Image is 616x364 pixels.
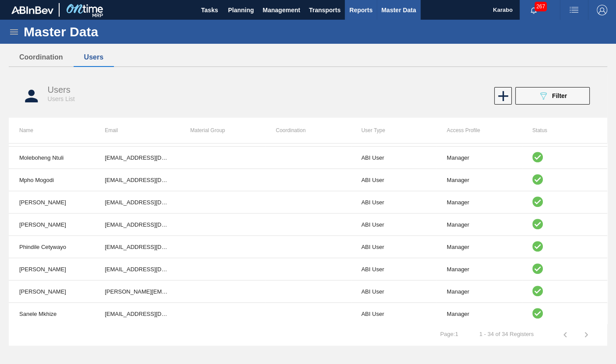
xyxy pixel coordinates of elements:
div: Active user [532,196,597,208]
td: [PERSON_NAME] [9,213,94,236]
td: [EMAIL_ADDRESS][DOMAIN_NAME] [94,303,180,325]
td: [PERSON_NAME] [9,280,94,303]
td: [EMAIL_ADDRESS][DOMAIN_NAME] [94,169,180,191]
div: Active user [532,286,597,297]
td: ABI User [351,191,436,213]
td: [PERSON_NAME] [9,191,94,213]
button: Users [74,48,114,66]
span: 267 [535,2,547,11]
td: ABI User [351,213,436,236]
td: [EMAIL_ADDRESS][DOMAIN_NAME] [94,191,180,213]
td: [EMAIL_ADDRESS][DOMAIN_NAME] [94,258,180,280]
div: Active user [532,241,597,253]
td: Mpho Mogodi [9,169,94,191]
td: [EMAIL_ADDRESS][DOMAIN_NAME] [94,236,180,258]
td: [PERSON_NAME] [9,258,94,280]
button: Coordination [9,48,74,66]
td: Manager [436,236,522,258]
td: ABI User [351,147,436,169]
span: Users List [48,95,75,102]
h1: Master Data [24,27,179,37]
td: Page : 1 [429,324,468,338]
span: Transports [309,5,340,15]
td: Phindile Cetywayo [9,236,94,258]
td: Manager [436,147,522,169]
div: Active user [532,308,597,320]
th: Status [522,118,607,143]
img: Logout [597,5,607,15]
td: [EMAIL_ADDRESS][DOMAIN_NAME] [94,147,180,169]
th: Access Profile [436,118,522,143]
span: Management [262,5,300,15]
th: Material Group [180,118,265,143]
th: Email [94,118,180,143]
span: Filter [552,92,567,99]
div: Active user [532,174,597,186]
button: Notifications [520,4,548,16]
td: ABI User [351,169,436,191]
span: Master Data [381,5,416,15]
th: Name [9,118,94,143]
td: Manager [436,258,522,280]
img: userActions [569,5,579,15]
th: User Type [351,118,436,143]
span: Reports [349,5,372,15]
td: ABI User [351,236,436,258]
div: Active user [532,219,597,231]
td: ABI User [351,258,436,280]
td: Manager [436,280,522,303]
td: Manager [436,303,522,325]
td: [PERSON_NAME][EMAIL_ADDRESS][PERSON_NAME][DOMAIN_NAME] [94,280,180,303]
td: 1 - 34 of 34 Registers [469,324,544,338]
div: Filter user [511,87,594,105]
span: Users [48,85,71,94]
td: ABI User [351,303,436,325]
div: Active user [532,263,597,275]
td: Sanele Mkhize [9,303,94,325]
span: Tasks [200,5,219,15]
td: ABI User [351,280,436,303]
div: Active user [532,152,597,164]
td: Manager [436,191,522,213]
span: Planning [228,5,254,15]
td: [EMAIL_ADDRESS][DOMAIN_NAME] [94,213,180,236]
img: TNhmsLtSVTkK8tSr43FrP2fwEKptu5GPRR3wAAAABJRU5ErkJggg== [11,6,53,14]
td: Manager [436,169,522,191]
th: Coordination [265,118,350,143]
button: Filter [515,87,590,105]
div: New user [493,87,511,105]
td: Moleboheng Ntuli [9,147,94,169]
td: Manager [436,213,522,236]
